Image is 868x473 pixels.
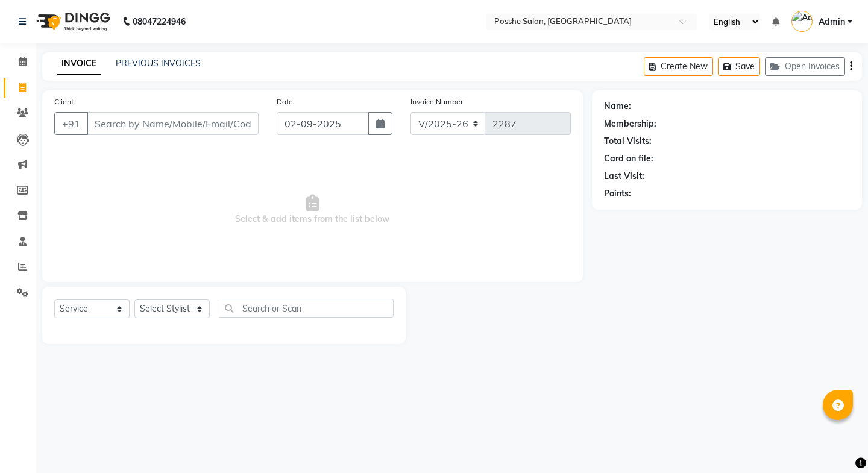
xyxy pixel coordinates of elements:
[765,57,845,76] button: Open Invoices
[604,187,631,200] div: Points:
[604,152,653,165] div: Card on file:
[791,11,813,32] img: Admin
[133,5,186,39] b: 08047224946
[644,57,713,76] button: Create New
[410,96,463,107] label: Invoice Number
[277,96,293,107] label: Date
[604,117,656,130] div: Membership:
[604,135,652,148] div: Total Visits:
[819,16,845,28] span: Admin
[57,53,101,75] a: INVOICE
[116,58,201,69] a: PREVIOUS INVOICES
[54,96,74,107] label: Client
[219,299,394,318] input: Search or Scan
[87,112,259,135] input: Search by Name/Mobile/Email/Code
[817,425,856,461] iframe: chat widget
[31,5,113,39] img: logo
[54,112,88,135] button: +91
[604,170,644,183] div: Last Visit:
[54,149,571,270] span: Select & add items from the list below
[718,57,760,76] button: Save
[604,100,631,113] div: Name:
